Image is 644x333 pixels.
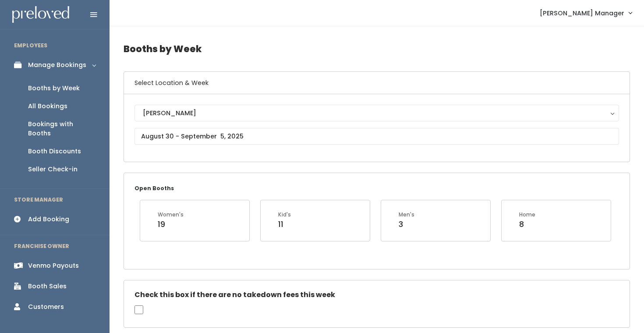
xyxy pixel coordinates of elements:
h4: Booths by Week [124,37,630,61]
div: All Bookings [28,102,67,111]
div: Booth Discounts [28,147,81,156]
div: 19 [158,219,184,230]
div: Kid's [278,211,291,219]
input: August 30 - September 5, 2025 [134,128,619,145]
div: Manage Bookings [28,60,86,70]
div: Men's [399,211,414,219]
div: 3 [399,219,414,230]
div: Booth Sales [28,282,67,291]
img: preloved logo [12,6,69,23]
a: [PERSON_NAME] Manager [531,4,640,22]
div: [PERSON_NAME] [143,108,611,118]
div: Seller Check-in [28,165,78,174]
div: Customers [28,302,64,312]
div: Bookings with Booths [28,120,96,138]
div: Venmo Payouts [28,261,79,270]
div: Add Booking [28,215,69,224]
div: Women's [158,211,184,219]
h6: Select Location & Week [124,72,630,94]
div: 8 [519,219,535,230]
span: [PERSON_NAME] Manager [540,8,624,18]
button: [PERSON_NAME] [134,105,619,121]
div: 11 [278,219,291,230]
small: Open Booths [134,184,174,192]
div: Booths by Week [28,84,80,93]
h5: Check this box if there are no takedown fees this week [134,291,619,299]
div: Home [519,211,535,219]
